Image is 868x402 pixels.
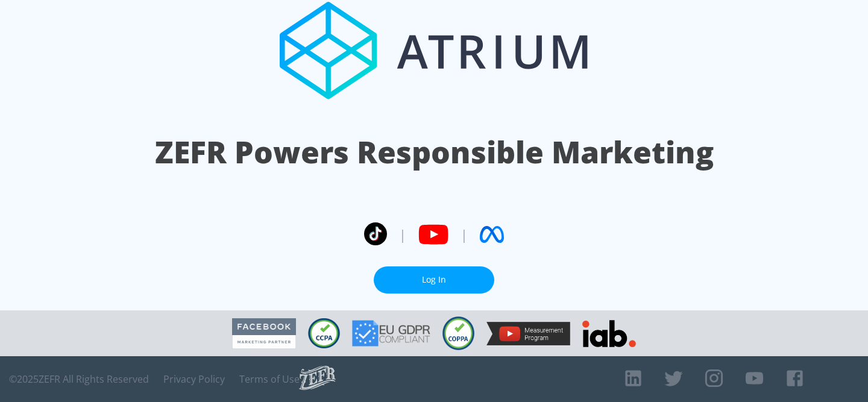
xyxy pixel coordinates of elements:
[442,316,474,350] img: COPPA Compliant
[582,320,636,347] img: IAB
[486,322,570,345] img: YouTube Measurement Program
[374,266,494,294] a: Log In
[352,320,430,347] img: GDPR Compliant
[9,373,149,385] span: © 2025 ZEFR All Rights Reserved
[399,225,406,243] span: |
[308,318,340,348] img: CCPA Compliant
[163,373,225,385] a: Privacy Policy
[239,373,300,385] a: Terms of Use
[461,225,468,243] span: |
[232,318,296,349] img: Facebook Marketing Partner
[155,131,714,173] h1: ZEFR Powers Responsible Marketing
